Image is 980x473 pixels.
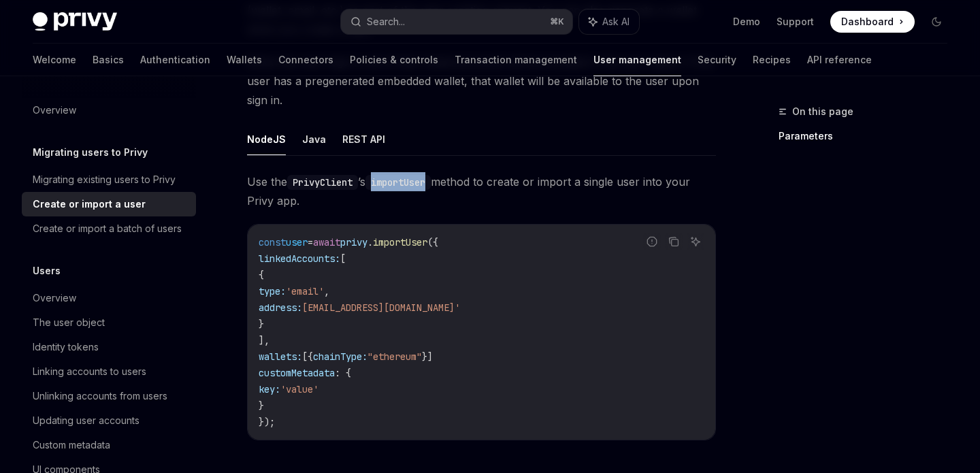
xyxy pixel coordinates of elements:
[259,350,302,363] span: wallets:
[367,350,422,363] span: "ethereum"
[259,252,340,265] span: linkedAccounts:
[830,11,915,33] a: Dashboard
[22,216,196,241] a: Create or import a batch of users
[33,412,140,429] div: Updating user accounts
[278,44,333,76] a: Connectors
[22,408,196,433] a: Updating user accounts
[427,236,438,248] span: ({
[259,301,302,314] span: address:
[302,123,326,155] button: Java
[367,14,405,30] div: Search...
[602,15,630,29] span: Ask AI
[422,350,433,363] span: }]
[367,236,373,248] span: .
[259,399,264,412] span: }
[579,10,639,34] button: Ask AI
[350,44,438,76] a: Policies & controls
[777,15,814,29] a: Support
[733,15,760,29] a: Demo
[259,383,280,395] span: key:
[259,318,264,330] span: }
[259,285,286,297] span: type:
[22,433,196,457] a: Custom metadata
[313,350,367,363] span: chainType:
[287,175,358,190] code: PrivyClient
[665,233,683,250] button: Copy the contents from the code block
[247,52,716,110] span: When the user logs in, all of their linked accounts will be included in the user object. If the u...
[593,44,681,76] a: User management
[33,314,105,331] div: The user object
[33,388,167,404] div: Unlinking accounts from users
[22,167,196,192] a: Migrating existing users to Privy
[340,252,346,265] span: [
[302,301,460,314] span: [EMAIL_ADDRESS][DOMAIN_NAME]'
[140,44,210,76] a: Authentication
[259,236,286,248] span: const
[313,236,340,248] span: await
[286,236,308,248] span: user
[33,363,146,380] div: Linking accounts to users
[247,172,716,210] span: Use the ’s method to create or import a single user into your Privy app.
[33,102,76,118] div: Overview
[33,144,148,161] h5: Migrating users to Privy
[22,335,196,359] a: Identity tokens
[22,98,196,123] a: Overview
[335,367,351,379] span: : {
[22,310,196,335] a: The user object
[247,123,286,155] button: NodeJS
[22,384,196,408] a: Unlinking accounts from users
[259,416,275,428] span: });
[227,44,262,76] a: Wallets
[792,103,853,120] span: On this page
[373,236,427,248] span: importUser
[33,437,110,453] div: Custom metadata
[926,11,947,33] button: Toggle dark mode
[341,10,572,34] button: Search...⌘K
[286,285,324,297] span: 'email'
[33,339,99,355] div: Identity tokens
[455,44,577,76] a: Transaction management
[342,123,385,155] button: REST API
[93,44,124,76] a: Basics
[259,269,264,281] span: {
[33,263,61,279] h5: Users
[308,236,313,248] span: =
[33,12,117,31] img: dark logo
[22,286,196,310] a: Overview
[33,44,76,76] a: Welcome
[807,44,872,76] a: API reference
[753,44,791,76] a: Recipes
[33,172,176,188] div: Migrating existing users to Privy
[22,192,196,216] a: Create or import a user
[259,367,335,379] span: customMetadata
[365,175,431,190] code: importUser
[33,221,182,237] div: Create or import a batch of users
[259,334,269,346] span: ],
[643,233,661,250] button: Report incorrect code
[687,233,704,250] button: Ask AI
[324,285,329,297] span: ,
[550,16,564,27] span: ⌘ K
[302,350,313,363] span: [{
[280,383,318,395] span: 'value'
[33,196,146,212] div: Create or import a user
[841,15,894,29] span: Dashboard
[33,290,76,306] div: Overview
[779,125,958,147] a: Parameters
[22,359,196,384] a: Linking accounts to users
[340,236,367,248] span: privy
[698,44,736,76] a: Security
